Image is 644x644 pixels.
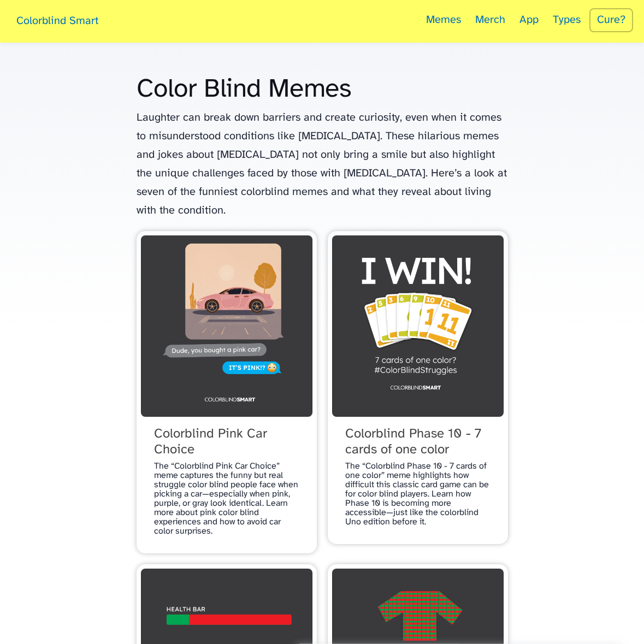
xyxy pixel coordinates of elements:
p: The “Colorblind Phase 10 - 7 cards of one color” meme highlights how difficult this classic card ... [345,462,491,527]
img: Colorblind Phase 10 - 7 cards of one color [332,235,504,417]
a: Colorblind Phase 10 - 7 cards of one color [332,235,504,456]
a: Colorblind Pink Car Choice [141,235,312,456]
img: Colorblind Pink Car Choice [141,235,312,417]
p: Laughter can break down barriers and create curiosity, even when it comes to misunderstood condit... [137,109,508,220]
span: Colorblind Phase 10 - 7 cards of one color [345,427,491,458]
span: Colorblind Pink Car Choice [154,427,299,458]
a: Cure? [589,8,633,32]
h1: Color Blind Memes [137,75,508,104]
a: Colorblind Smart [11,4,104,40]
p: The “Colorblind Pink Car Choice” meme captures the funny but real struggle color blind people fac... [154,462,299,536]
